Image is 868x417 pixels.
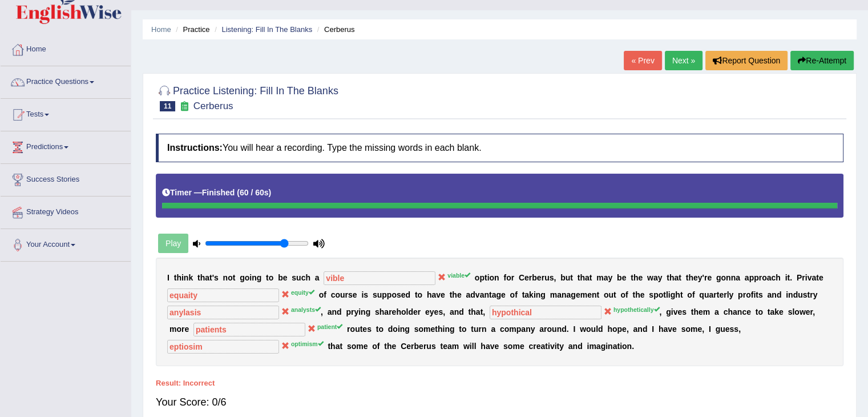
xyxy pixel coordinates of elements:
[1,34,131,62] a: Home
[524,273,529,282] b: e
[797,273,802,282] b: P
[613,290,616,299] b: t
[167,273,169,282] b: I
[233,273,236,282] b: t
[580,290,587,299] b: m
[328,307,332,316] b: a
[1,229,131,258] a: Your Account
[380,307,385,316] b: h
[807,273,812,282] b: v
[160,101,175,111] span: 11
[447,272,470,279] sup: viable
[724,307,728,316] b: c
[714,307,719,316] b: a
[503,273,506,282] b: f
[212,273,214,282] b: '
[668,290,671,299] b: i
[487,273,490,282] b: i
[510,290,515,299] b: o
[665,51,703,70] a: Next »
[751,290,754,299] b: f
[625,290,628,299] b: f
[649,290,653,299] b: s
[554,273,556,282] b: ,
[193,323,305,336] input: blank
[245,273,250,282] b: o
[1,131,131,160] a: Predictions
[501,290,506,299] b: e
[351,307,354,316] b: r
[659,307,661,316] b: ,
[450,290,453,299] b: t
[580,273,585,282] b: h
[570,273,573,282] b: t
[156,134,843,162] h4: You will hear a recording. Type the missing words in each blank.
[805,273,808,282] b: i
[315,273,320,282] b: a
[319,290,324,299] b: o
[807,290,810,299] b: t
[578,273,580,282] b: t
[479,273,485,282] b: p
[427,290,432,299] b: h
[731,273,736,282] b: n
[724,290,726,299] b: r
[717,290,720,299] b: t
[1,99,131,127] a: Tests
[719,290,724,299] b: e
[746,307,751,316] b: e
[200,273,205,282] b: h
[753,290,756,299] b: i
[770,307,774,316] b: a
[387,290,392,299] b: p
[810,290,813,299] b: r
[480,290,485,299] b: a
[810,307,813,316] b: r
[375,307,380,316] b: s
[476,307,481,316] b: a
[205,273,209,282] b: a
[296,273,301,282] b: u
[737,307,742,316] b: n
[438,307,443,316] b: s
[382,290,387,299] b: p
[806,307,810,316] b: e
[788,290,793,299] b: n
[746,290,751,299] b: o
[492,290,496,299] b: a
[585,273,590,282] b: a
[699,290,704,299] b: q
[816,273,819,282] b: t
[667,273,669,282] b: t
[557,290,562,299] b: a
[592,290,597,299] b: n
[413,307,418,316] b: e
[443,307,445,316] b: ,
[397,290,401,299] b: s
[779,307,784,316] b: e
[620,290,625,299] b: o
[337,307,342,316] b: d
[434,307,439,316] b: e
[798,290,803,299] b: u
[401,290,406,299] b: e
[384,307,389,316] b: a
[278,273,283,282] b: b
[1,164,131,193] a: Success Stories
[699,307,703,316] b: e
[240,188,269,197] b: 60 / 60s
[792,307,794,316] b: l
[666,307,671,316] b: g
[441,290,445,299] b: e
[515,290,518,299] b: f
[305,273,310,282] b: h
[738,290,743,299] b: p
[587,290,592,299] b: e
[776,273,781,282] b: h
[431,290,436,299] b: a
[452,290,457,299] b: h
[418,307,421,316] b: r
[680,290,683,299] b: t
[771,273,776,282] b: c
[489,273,494,282] b: o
